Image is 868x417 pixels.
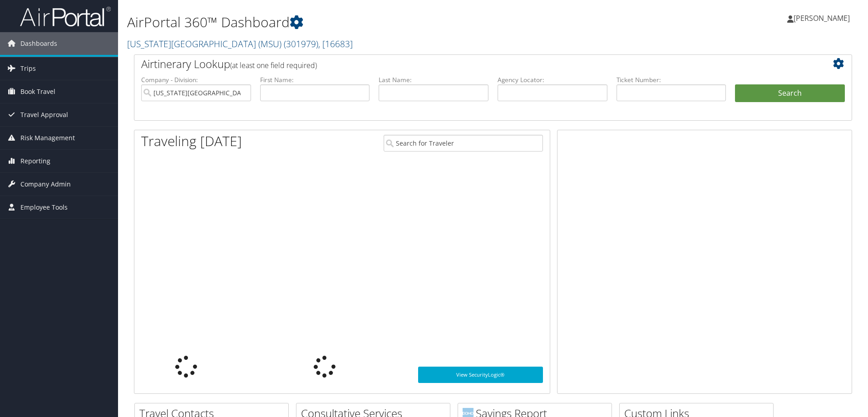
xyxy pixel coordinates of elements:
span: (at least one field required) [230,60,317,70]
a: [US_STATE][GEOGRAPHIC_DATA] (MSU) [127,38,353,50]
label: Company - Division: [141,75,251,84]
span: Reporting [20,150,50,172]
label: First Name: [260,75,370,84]
span: Dashboards [20,32,57,55]
a: [PERSON_NAME] [787,5,859,32]
span: ( 301979 ) [284,38,318,50]
span: [PERSON_NAME] [794,13,850,23]
h1: Traveling [DATE] [141,132,242,151]
span: Book Travel [20,80,55,103]
span: Company Admin [20,173,71,196]
span: Employee Tools [20,196,68,219]
a: View SecurityLogic® [418,367,543,383]
span: Trips [20,57,36,80]
h2: Airtinerary Lookup [141,56,785,72]
span: , [ 16683 ] [318,38,353,50]
span: Travel Approval [20,103,68,126]
button: Search [735,84,845,103]
input: Search for Traveler [384,135,543,152]
span: Risk Management [20,127,75,149]
label: Ticket Number: [616,75,726,84]
label: Last Name: [379,75,488,84]
h1: AirPortal 360™ Dashboard [127,13,615,32]
img: airportal-logo.png [20,6,111,27]
label: Agency Locator: [498,75,607,84]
